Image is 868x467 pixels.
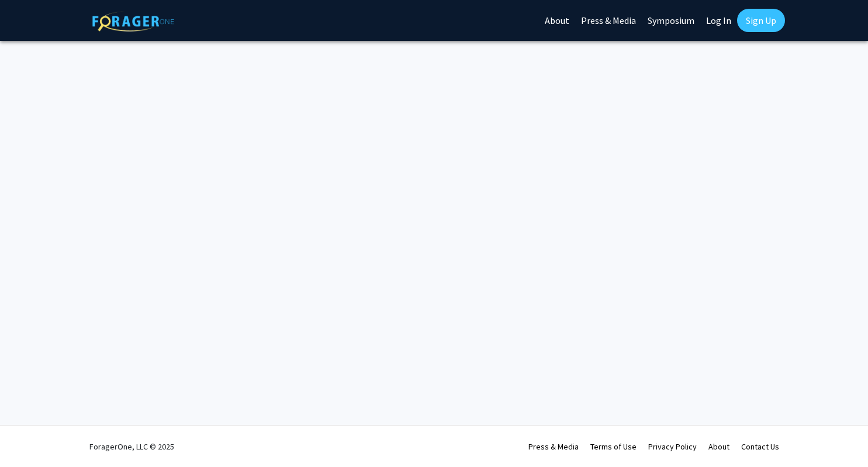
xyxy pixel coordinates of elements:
img: ForagerOne Logo [92,11,174,32]
a: Press & Media [528,441,579,452]
a: Privacy Policy [648,441,697,452]
a: Sign Up [737,9,785,32]
a: About [708,441,729,452]
a: Contact Us [741,441,779,452]
a: Terms of Use [590,441,637,452]
div: ForagerOne, LLC © 2025 [89,426,174,467]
